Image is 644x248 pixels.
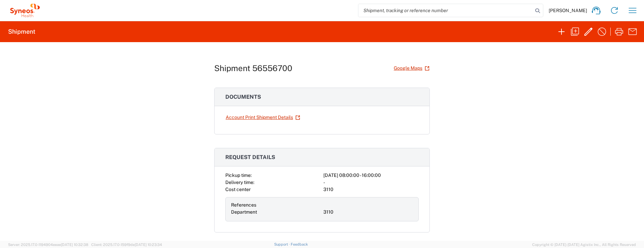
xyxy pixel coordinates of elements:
[549,7,587,13] span: [PERSON_NAME]
[225,94,261,100] span: Documents
[231,202,256,208] span: References
[8,243,88,247] span: Server: 2025.17.0-1194904eeae
[8,28,35,36] h2: Shipment
[323,179,419,186] div: -
[323,209,413,216] div: 3110
[393,62,430,74] a: Google Maps
[323,172,419,179] div: [DATE] 08:00:00 - 16:00:00
[91,243,162,247] span: Client: 2025.17.0-159f9de
[225,112,300,123] a: Account Print Shipment Details
[225,173,252,178] span: Pickup time:
[323,186,419,193] div: 3110
[225,180,254,185] span: Delivery time:
[225,187,251,192] span: Cost center
[358,4,533,17] input: Shipment, tracking or reference number
[135,243,162,247] span: [DATE] 10:23:34
[274,242,291,246] a: Support
[225,154,275,160] span: Request details
[61,243,88,247] span: [DATE] 10:32:38
[231,209,321,216] div: Department
[291,242,308,246] a: Feedback
[532,242,636,248] span: Copyright © [DATE]-[DATE] Agistix Inc., All Rights Reserved
[214,63,292,73] h1: Shipment 56556700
